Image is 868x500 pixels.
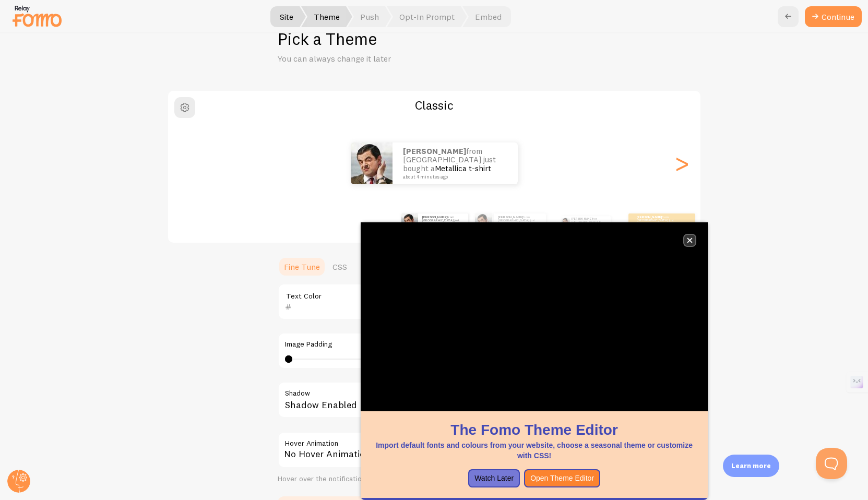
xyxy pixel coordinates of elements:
[422,215,447,219] strong: [PERSON_NAME]
[401,213,418,230] img: Fomo
[278,474,591,484] div: Hover over the notification for preview
[684,235,695,246] button: close,
[723,455,779,477] div: Learn more
[373,440,695,461] p: Import default fonts and colours from your website, choose a seasonal theme or customize with CSS!
[285,340,584,349] label: Image Padding
[278,432,591,468] div: No Hover Animation
[11,3,63,29] img: fomo-relay-logo-orange.svg
[637,215,662,219] strong: [PERSON_NAME]
[361,222,708,500] div: The Fomo Theme EditorImport default fonts and colours from your website, choose a seasonal theme ...
[468,469,520,488] button: Watch Later
[498,215,542,228] p: from [GEOGRAPHIC_DATA] just bought a
[422,215,464,228] p: from [GEOGRAPHIC_DATA] just bought a
[510,222,533,226] a: Metallica t-shirt
[475,213,492,230] img: Fomo
[675,126,688,201] div: Next slide
[524,469,600,488] button: Open Theme Editor
[561,218,569,226] img: Fomo
[168,97,700,113] h2: Classic
[278,28,591,50] h1: Pick a Theme
[731,461,771,471] p: Learn more
[498,215,523,219] strong: [PERSON_NAME]
[278,382,591,420] div: Shadow Enabled
[403,174,504,180] small: about 4 minutes ago
[572,217,592,220] strong: [PERSON_NAME]
[403,146,466,156] strong: [PERSON_NAME]
[403,147,507,180] p: from [GEOGRAPHIC_DATA] just bought a
[326,256,353,277] a: CSS
[373,420,695,440] h1: The Fomo Theme Editor
[435,163,491,173] a: Metallica t-shirt
[649,222,672,226] a: Metallica t-shirt
[637,215,679,228] p: from [GEOGRAPHIC_DATA] just bought a
[278,256,326,277] a: Fine Tune
[351,142,393,184] img: Fomo
[816,448,847,479] iframe: To enrich screen reader interactions, please activate Accessibility in Grammarly extension settings
[572,216,607,228] p: from [GEOGRAPHIC_DATA] just bought a
[278,53,528,65] p: You can always change it later
[435,222,457,226] a: Metallica t-shirt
